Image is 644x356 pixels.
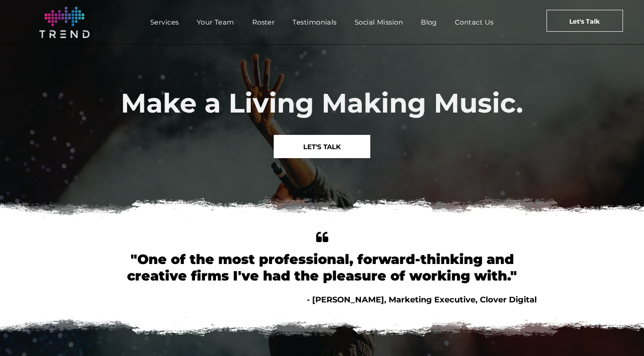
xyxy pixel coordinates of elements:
img: logo [39,7,89,38]
a: Your Team [188,16,243,29]
a: Testimonials [284,16,345,29]
span: Make a Living Making Music. [121,87,523,119]
a: Contact Us [446,16,503,29]
font: "One of the most professional, forward-thinking and creative firms I've had the pleasure of worki... [127,251,517,284]
span: - [PERSON_NAME], Marketing Executive, Clover Digital [307,295,537,305]
a: Services [141,16,188,29]
a: Let's Talk [547,10,623,32]
span: Let's Talk [569,10,600,33]
span: LET'S TALK [303,135,341,158]
a: Blog [412,16,446,29]
a: Roster [243,16,284,29]
a: LET'S TALK [274,135,370,158]
a: Social Mission [346,16,412,29]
